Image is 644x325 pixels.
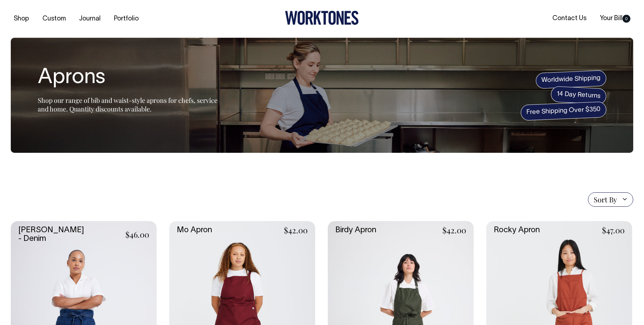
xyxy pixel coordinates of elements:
[597,13,633,24] a: Your Bill0
[520,101,607,121] span: Free Shipping Over $350
[38,67,217,90] h1: Aprons
[111,13,142,25] a: Portfolio
[549,13,589,24] a: Contact Us
[551,86,607,105] span: 14 Day Returns
[40,13,69,25] a: Custom
[11,13,32,25] a: Shop
[622,15,630,23] span: 0
[76,13,103,25] a: Journal
[535,70,607,89] span: Worldwide Shipping
[594,195,617,204] span: Sort By
[38,96,217,113] span: Shop our range of bib and waist-style aprons for chefs, service and home. Quantity discounts avai...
